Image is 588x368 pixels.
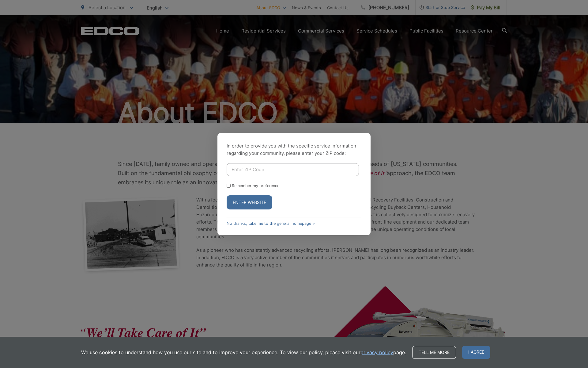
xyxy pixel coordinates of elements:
[227,195,272,209] button: Enter Website
[412,346,456,359] a: Tell me more
[81,349,406,356] p: We use cookies to understand how you use our site and to improve your experience. To view our pol...
[232,183,279,188] label: Remember my preference
[360,349,393,356] a: privacy policy
[227,221,315,226] a: No thanks, take me to the general homepage >
[227,163,359,176] input: Enter ZIP Code
[462,346,490,359] span: I agree
[227,142,361,157] p: In order to provide you with the specific service information regarding your community, please en...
